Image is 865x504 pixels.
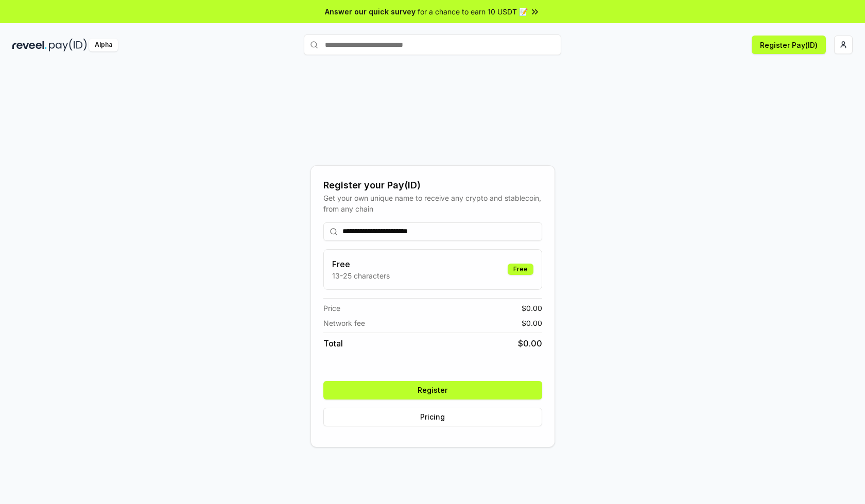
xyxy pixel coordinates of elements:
h3: Free [332,258,390,270]
span: $ 0.00 [522,303,542,314]
button: Register [323,381,542,399]
div: Alpha [89,39,118,51]
span: Price [323,303,340,314]
span: for a chance to earn 10 USDT 📝 [418,6,528,17]
img: pay_id [49,39,87,51]
div: Get your own unique name to receive any crypto and stablecoin, from any chain [323,193,542,214]
img: reveel_dark [12,39,47,51]
div: Register your Pay(ID) [323,178,542,193]
span: $ 0.00 [522,318,542,328]
button: Register Pay(ID) [752,36,826,54]
span: Network fee [323,318,365,328]
p: 13-25 characters [332,270,390,281]
span: Total [323,337,343,350]
span: Answer our quick survey [325,6,416,17]
button: Pricing [323,408,542,426]
div: Free [508,264,533,275]
span: $ 0.00 [518,337,542,350]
